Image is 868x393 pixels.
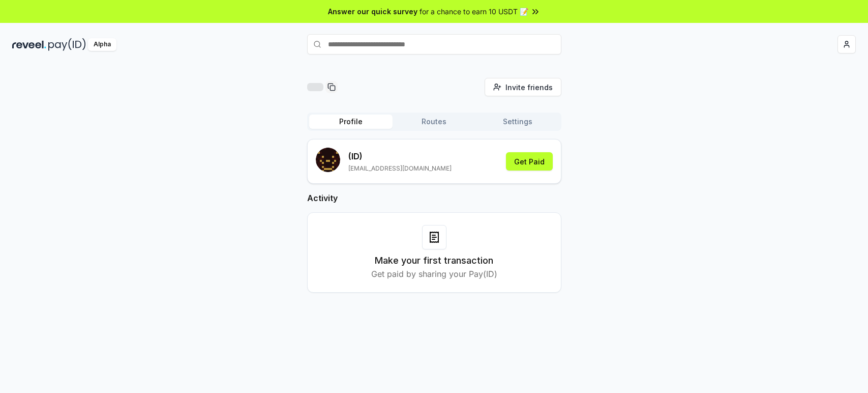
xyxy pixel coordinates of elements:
button: Get Paid [506,152,553,171]
button: Settings [476,115,559,129]
p: (ID) [348,150,452,162]
button: Profile [309,115,393,129]
h3: Make your first transaction [375,254,493,268]
span: Answer our quick survey [328,6,417,17]
img: reveel_dark [12,38,46,51]
span: for a chance to earn 10 USDT 📝 [420,6,528,17]
h2: Activity [307,192,561,204]
span: Invite friends [505,82,553,93]
button: Invite friends [485,78,561,96]
p: [EMAIL_ADDRESS][DOMAIN_NAME] [348,164,452,173]
button: Routes [393,115,476,129]
div: Alpha [88,38,116,51]
img: pay_id [48,38,86,51]
p: Get paid by sharing your Pay(ID) [371,268,497,280]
